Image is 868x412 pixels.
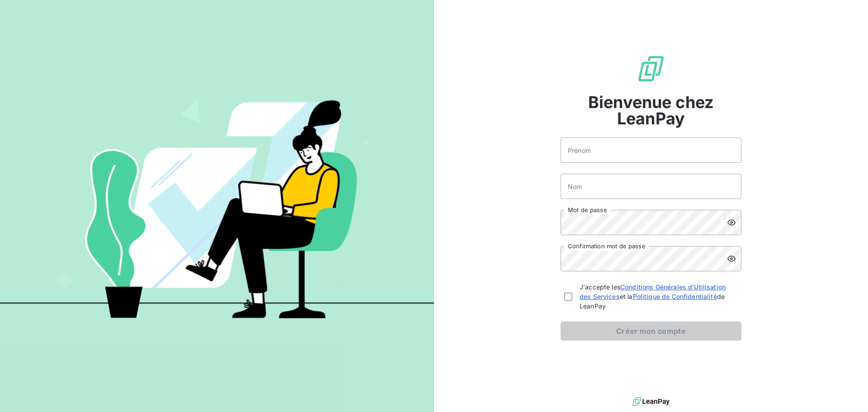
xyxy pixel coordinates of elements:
img: logo sigle [637,54,665,83]
span: J'accepte les et la de LeanPay [580,282,738,311]
a: Politique de Confidentialité [633,293,717,300]
img: logo [632,395,670,408]
input: placeholder [561,137,741,163]
span: Bienvenue chez LeanPay [561,94,741,127]
a: Conditions Générales d'Utilisation des Services [580,283,726,300]
input: placeholder [561,174,741,199]
button: Créer mon compte [561,322,741,341]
